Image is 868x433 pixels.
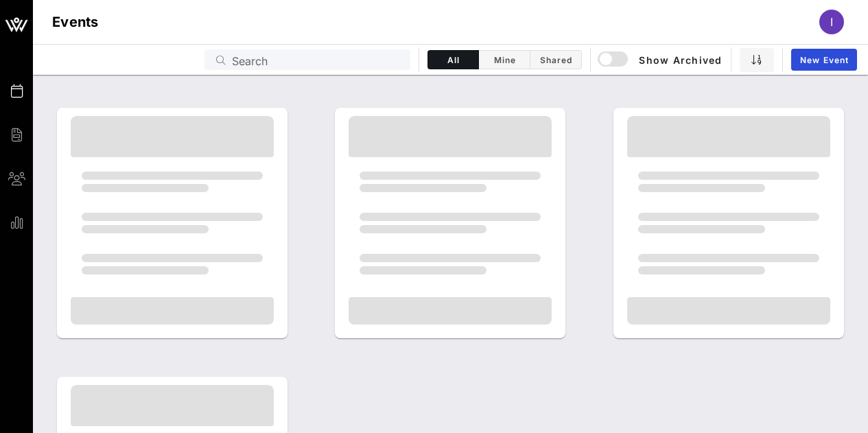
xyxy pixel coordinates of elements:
button: Mine [479,50,530,69]
span: New Event [799,55,849,65]
span: Shared [539,55,573,65]
span: Mine [487,55,521,65]
button: Show Archived [599,47,723,72]
span: All [436,55,470,65]
h1: Events [52,11,99,33]
button: Shared [530,50,582,69]
a: New Event [791,49,857,71]
div: I [819,10,844,34]
button: All [427,50,479,69]
span: Show Archived [600,51,722,68]
span: I [830,15,833,29]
